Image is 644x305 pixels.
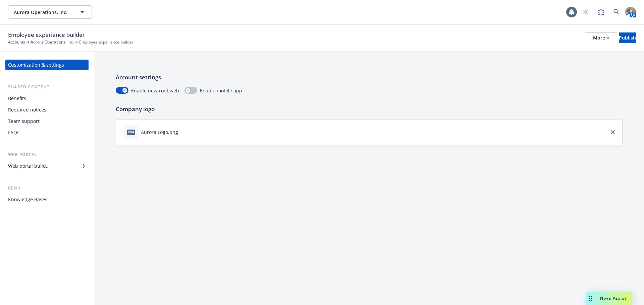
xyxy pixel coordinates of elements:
[8,30,85,39] span: Employee experience builder
[79,39,133,45] span: Employee experience builder
[5,84,89,90] div: Shared content
[594,5,608,19] a: Report a Bug
[200,87,242,94] span: Enable mobile app
[8,116,40,127] div: Team support
[5,60,89,70] a: Customization & settings
[600,295,627,301] span: Nova Assist
[610,5,623,19] a: Search
[31,39,74,45] a: Aurora Operations, Inc.
[5,127,89,138] a: FAQs
[5,151,89,158] div: Web portal
[609,128,617,136] a: close
[619,32,636,43] button: Publish
[585,32,618,43] button: More
[5,185,89,192] div: Benji
[116,105,623,113] p: Company logo
[8,194,47,205] div: Knowledge Bases
[127,130,135,135] span: png
[586,292,632,305] button: Nova Assist
[181,129,186,136] button: download file
[8,93,26,104] div: Benefits
[586,292,595,305] div: Drag to move
[8,39,25,45] a: Accounts
[131,87,179,94] span: Enable newfront web
[5,194,89,205] a: Knowledge Bases
[5,93,89,104] a: Benefits
[5,104,89,115] a: Required notices
[625,7,636,17] img: photo
[8,60,64,70] div: Customization & settings
[8,104,46,115] div: Required notices
[5,161,89,171] a: Web portal builder
[593,33,609,43] div: More
[5,116,89,127] a: Team support
[619,33,636,43] div: Publish
[8,127,19,138] div: FAQs
[141,129,178,136] div: Aurora Logo.png
[116,73,623,82] p: Account settings
[8,5,92,19] button: Aurora Operations, Inc.
[579,5,592,19] a: Start snowing
[14,9,72,16] span: Aurora Operations, Inc.
[8,161,50,171] div: Web portal builder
